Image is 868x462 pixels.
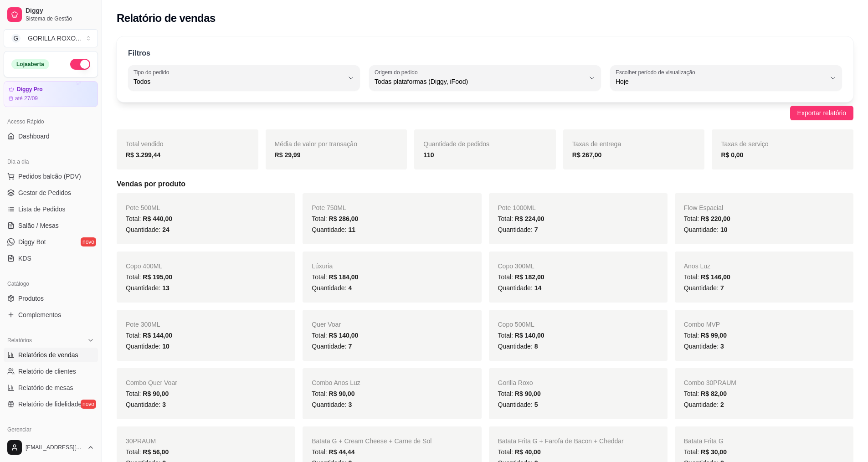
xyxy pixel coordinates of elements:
span: Complementos [18,310,61,319]
span: Quantidade: [126,401,166,408]
span: 13 [162,284,169,292]
span: Taxas de serviço [721,140,768,148]
span: 4 [348,284,352,292]
span: 14 [534,284,542,292]
label: Escolher período de visualização [616,68,698,76]
button: Alterar Status [70,59,90,70]
strong: R$ 267,00 [572,151,602,159]
span: Total: [684,273,730,281]
span: Pote 500ML [126,204,160,211]
span: Total: [312,215,358,222]
span: Total: [312,332,358,339]
span: 3 [348,401,352,408]
div: Gerenciar [4,422,98,437]
span: Sistema de Gestão [26,15,94,22]
span: R$ 90,00 [329,390,355,397]
span: R$ 140,00 [329,332,359,339]
span: Dashboard [18,132,50,141]
span: Combo Quer Voar [126,379,177,386]
a: DiggySistema de Gestão [4,4,98,26]
span: Total: [126,448,169,456]
button: Tipo do pedidoTodos [128,65,360,91]
p: Filtros [128,48,150,59]
a: KDS [4,251,98,266]
span: Total: [126,332,172,339]
a: Complementos [4,308,98,322]
span: Total: [684,390,727,397]
span: 11 [348,226,355,233]
span: Gestor de Pedidos [18,188,71,197]
span: Quantidade: [684,284,724,292]
span: KDS [18,254,31,263]
span: R$ 82,00 [701,390,727,397]
strong: R$ 29,99 [275,151,301,159]
span: Pedidos balcão (PDV) [18,172,81,181]
span: 24 [162,226,169,233]
span: Quantidade: [312,401,352,408]
span: Exportar relatório [797,108,846,118]
span: 7 [348,343,352,350]
span: Total: [498,390,541,397]
span: Batata G + Cream Cheese + Carne de Sol [312,437,431,445]
h2: Relatório de vendas [117,11,216,26]
span: R$ 224,00 [515,215,544,222]
span: Total: [126,273,172,281]
span: 5 [534,401,538,408]
span: Quantidade: [498,401,538,408]
button: Pedidos balcão (PDV) [4,169,98,184]
span: Taxas de entrega [572,140,621,148]
span: Quantidade: [498,343,538,350]
span: R$ 90,00 [143,390,169,397]
span: R$ 144,00 [143,332,172,339]
span: Total vendido [126,140,164,148]
span: R$ 440,00 [143,215,172,222]
div: GORILLA ROXO ... [28,34,81,43]
span: Relatório de mesas [18,383,73,392]
button: Select a team [4,29,98,47]
span: Flow Espacial [684,204,723,211]
span: 3 [720,343,724,350]
span: R$ 184,00 [329,273,359,281]
a: Produtos [4,291,98,306]
span: 10 [720,226,728,233]
span: Total: [126,215,172,222]
a: Diggy Botnovo [4,235,98,249]
span: R$ 40,00 [515,448,541,456]
span: Salão / Mesas [18,221,59,230]
label: Tipo do pedido [134,68,172,76]
article: Diggy Pro [17,86,43,93]
span: 10 [162,343,169,350]
span: 3 [162,401,166,408]
span: Quantidade: [684,401,724,408]
article: até 27/09 [15,95,38,102]
span: Todas plataformas (Diggy, iFood) [375,77,585,86]
span: Batata Frita G [684,437,724,445]
span: 30PRAUM [126,437,156,445]
div: Catálogo [4,277,98,291]
span: Quer Voar [312,321,341,328]
span: Quantidade: [126,226,169,233]
span: R$ 99,00 [701,332,727,339]
span: Produtos [18,294,44,303]
button: Origem do pedidoTodas plataformas (Diggy, iFood) [369,65,601,91]
span: Copo 500ML [498,321,534,328]
span: R$ 140,00 [515,332,544,339]
span: R$ 146,00 [701,273,730,281]
span: R$ 195,00 [143,273,172,281]
span: Quantidade de pedidos [423,140,489,148]
span: Copo 400ML [126,262,162,270]
a: Relatório de fidelidadenovo [4,397,98,411]
span: Quantidade: [684,343,724,350]
span: Quantidade: [684,226,728,233]
span: R$ 44,44 [329,448,355,456]
span: Relatórios de vendas [18,350,78,359]
span: Anos Luz [684,262,710,270]
span: R$ 90,00 [515,390,541,397]
span: Combo 30PRAUM [684,379,736,386]
a: Diggy Proaté 27/09 [4,81,98,107]
span: R$ 30,00 [701,448,727,456]
a: Relatório de mesas [4,380,98,395]
span: Hoje [616,77,826,86]
strong: R$ 0,00 [721,151,743,159]
span: 7 [720,284,724,292]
